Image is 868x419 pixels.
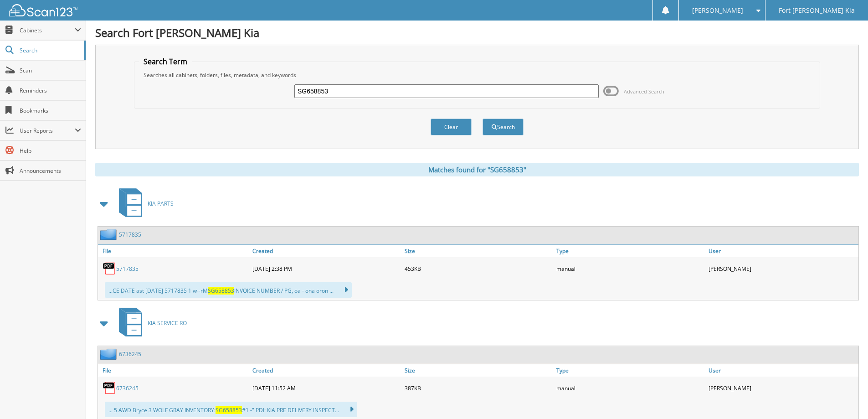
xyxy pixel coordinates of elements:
span: Help [20,147,81,155]
a: Size [402,364,555,377]
div: Matches found for "SG658853" [95,163,859,176]
div: Searches all cabinets, folders, files, metadata, and keywords [139,71,815,79]
a: KIA PARTS [113,186,174,222]
a: User [706,364,858,377]
a: Type [554,245,706,257]
legend: Search Term [139,57,192,67]
span: [PERSON_NAME] [692,8,743,13]
span: Cabinets [20,26,75,34]
span: Scan [20,67,81,74]
a: File [98,364,250,377]
a: File [98,245,250,257]
a: KIA SERVICE RO [113,305,187,341]
div: 453KB [402,259,555,278]
a: Created [250,364,402,377]
a: Type [554,364,706,377]
a: User [706,245,858,257]
a: 6736245 [119,350,141,358]
span: User Reports [20,127,75,134]
span: Advanced Search [624,88,664,95]
button: Clear [431,119,472,135]
img: PDF.png [103,262,116,275]
div: [PERSON_NAME] [706,259,858,278]
span: KIA SERVICE RO [148,319,187,327]
span: Announcements [20,167,81,175]
span: Reminders [20,87,81,94]
img: folder2.png [100,229,119,240]
button: Search [483,119,524,135]
span: Fort [PERSON_NAME] Kia [779,8,855,13]
div: [PERSON_NAME] [706,379,858,397]
h1: Search Fort [PERSON_NAME] Kia [95,25,859,40]
img: folder2.png [100,348,119,360]
div: manual [554,259,706,278]
span: Bookmarks [20,107,81,114]
div: 387KB [402,379,555,397]
div: ... 5 AWD Bryce 3 WOLF GRAY INVENTORY: #1 -" PDI: KIA PRE DELIVERY INSPECT... [105,402,357,417]
div: [DATE] 2:38 PM [250,259,402,278]
div: manual [554,379,706,397]
div: [DATE] 11:52 AM [250,379,402,397]
a: 5717835 [116,265,139,273]
a: Size [402,245,555,257]
span: SG658853 [208,287,234,295]
span: SG658853 [216,406,242,414]
span: Search [20,47,80,54]
div: ...CE DATE ast [DATE] 5717835 1 w--rM INVOICE NUMBER / PG, oa - ona oron ... [105,282,352,298]
img: scan123-logo-white.svg [9,4,77,16]
a: 5717835 [119,231,141,238]
a: Created [250,245,402,257]
img: PDF.png [103,381,116,395]
a: 6736245 [116,384,139,392]
span: KIA PARTS [148,200,174,207]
